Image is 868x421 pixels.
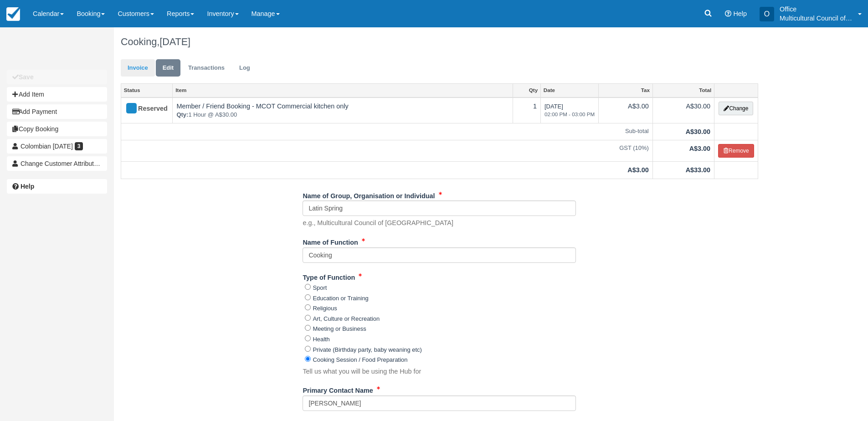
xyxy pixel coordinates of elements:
[780,14,853,23] p: Multicultural Council of [GEOGRAPHIC_DATA]
[121,84,172,97] a: Status
[686,128,710,135] strong: A$30.00
[125,144,649,153] em: GST (10%)
[303,383,373,395] label: Primary Contact Name
[232,59,257,77] a: Log
[652,98,714,123] td: A$30.00
[121,36,758,47] h1: Cooking,
[19,73,34,81] b: Save
[7,156,107,171] button: Change Customer Attribution
[599,98,653,123] td: A$3.00
[173,98,513,123] td: Member / Friend Booking - MCOT Commercial kitchen only
[303,367,421,376] p: Tell us what you will be using the Hub for
[780,5,853,14] p: Office
[313,336,329,343] label: Health
[181,59,231,77] a: Transactions
[303,218,453,228] p: e.g., Multicultural Council of [GEOGRAPHIC_DATA]
[313,356,407,363] label: Cooking Session / Food Preparation
[513,98,541,123] td: 1
[733,10,747,17] span: Help
[75,142,83,150] span: 3
[173,84,513,97] a: Item
[313,315,380,322] label: Art, Culture or Recreation
[686,166,710,174] strong: A$33.00
[627,166,648,174] strong: A$3.00
[544,111,595,118] em: 02:00 PM - 03:00 PM
[6,7,20,21] img: checkfront-main-nav-mini-logo.png
[21,160,103,167] span: Change Customer Attribution
[303,270,355,282] label: Type of Function
[313,284,327,291] label: Sport
[7,122,107,136] button: Copy Booking
[125,127,649,136] em: Sub-total
[7,104,107,119] button: Add Payment
[176,111,509,119] em: 1 Hour @ A$30.00
[725,10,731,17] i: Help
[760,7,774,21] div: O
[121,59,155,77] a: Invoice
[313,346,422,353] label: Private (Birthday party, baby weaning etc)
[689,145,710,152] strong: A$3.00
[718,144,754,158] button: Remove
[176,111,188,118] strong: Qty
[303,188,435,201] label: Name of Group, Organisation or Individual
[7,87,107,102] button: Add Item
[159,36,190,47] span: [DATE]
[313,325,366,332] label: Meeting or Business
[599,84,652,97] a: Tax
[7,70,107,84] button: Save
[541,84,598,97] a: Date
[313,295,368,302] label: Education or Training
[7,139,107,154] a: Colombian [DATE] 3
[719,102,753,115] button: Change
[7,179,107,194] a: Help
[125,102,161,116] div: Reserved
[653,84,714,97] a: Total
[156,59,180,77] a: Edit
[544,103,595,118] span: [DATE]
[21,183,34,190] b: Help
[313,305,337,312] label: Religious
[513,84,540,97] a: Qty
[21,143,73,150] span: Colombian [DATE]
[303,235,358,247] label: Name of Function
